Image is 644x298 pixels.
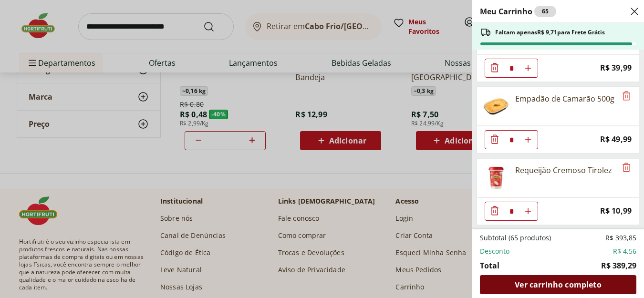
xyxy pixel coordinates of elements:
img: Empadão de Camarão 500g [483,93,509,120]
span: R$ 393,85 [605,233,636,243]
button: Diminuir Quantidade [485,202,504,221]
a: Ver carrinho completo [480,275,636,294]
span: -R$ 4,56 [611,247,636,256]
span: R$ 10,99 [600,205,632,217]
button: Aumentar Quantidade [519,202,538,221]
input: Quantidade Atual [504,202,519,220]
h2: Meu Carrinho [480,6,556,17]
span: Desconto [480,247,509,256]
button: Remove [621,91,632,102]
button: Diminuir Quantidade [485,130,504,149]
div: Empadão de Camarão 500g [515,93,614,104]
button: Diminuir Quantidade [485,59,504,78]
button: Aumentar Quantidade [519,59,538,78]
button: Remove [621,162,632,174]
button: Aumentar Quantidade [519,130,538,149]
span: Ver carrinho completo [515,281,601,288]
div: Requeijão Cremoso Tirolez [515,164,612,176]
span: R$ 389,29 [601,260,636,271]
div: 65 [534,6,556,17]
span: Total [480,260,499,271]
span: R$ 49,99 [600,133,632,146]
input: Quantidade Atual [504,131,519,149]
span: Faltam apenas R$ 9,71 para Frete Grátis [495,29,605,36]
span: Subtotal (65 produtos) [480,233,551,243]
span: R$ 39,99 [600,62,632,74]
input: Quantidade Atual [504,59,519,77]
img: Requeijão Cremoso Tirolez [483,164,509,191]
